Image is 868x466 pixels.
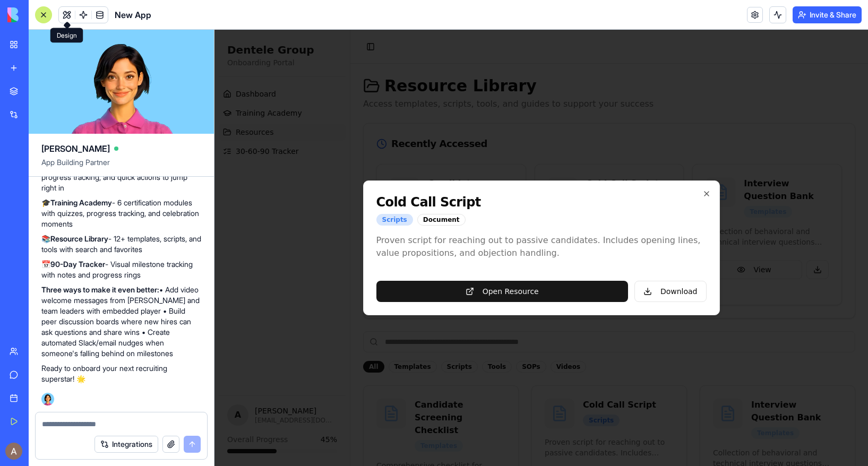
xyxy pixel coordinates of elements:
[5,443,22,460] img: ACg8ocJV6D3_6rN2XWQ9gC4Su6cEn1tsy63u5_3HgxpMOOOGh7gtYg=s96-c
[41,161,201,193] p: 🏠 - Personalized welcome, progress tracking, and quick actions to jump right in
[162,184,199,196] div: Scripts
[41,284,201,359] p: • Add video welcome messages from [PERSON_NAME] and team leaders with embedded player • Build pee...
[41,393,54,405] img: Ella_00000_wcx2te.png
[41,234,201,255] p: 📚 - 12+ templates, scripts, and tools with search and favorites
[41,197,201,229] p: 🎓 - 6 certification modules with quizzes, progress tracking, and celebration moments
[420,251,492,272] button: Download
[203,184,251,196] div: Document
[162,204,492,230] p: Proven script for reaching out to passive candidates. Includes opening lines, value propositions,...
[7,7,73,22] img: logo
[162,251,414,272] a: Open Resource
[41,285,159,294] strong: Three ways to make it even better:
[94,436,158,453] button: Integrations
[115,8,151,21] span: New App
[50,260,105,269] strong: 90-Day Tracker
[41,142,110,155] span: [PERSON_NAME]
[50,198,112,207] strong: Training Academy
[162,164,492,181] h2: Cold Call Script
[41,259,201,280] p: 📅 - Visual milestone tracking with notes and progress rings
[793,6,862,23] button: Invite & Share
[41,363,201,384] p: Ready to onboard your next recruiting superstar! 🌟
[50,28,83,43] div: Design
[50,234,108,243] strong: Resource Library
[41,157,201,176] span: App Building Partner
